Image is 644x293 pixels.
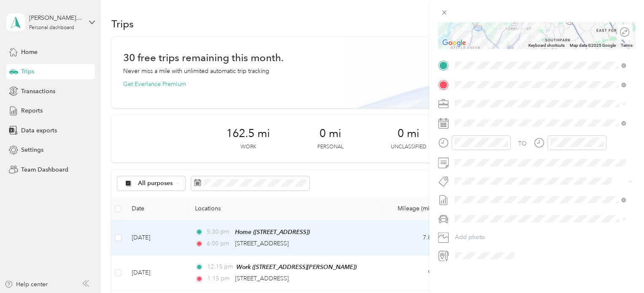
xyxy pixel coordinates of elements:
[528,43,565,48] button: Keyboard shortcuts
[440,38,468,48] img: Google
[452,231,635,243] button: Add photo
[597,246,644,293] iframe: Everlance-gr Chat Button Frame
[440,38,468,48] a: Open this area in Google Maps (opens a new window)
[518,139,527,148] div: TO
[570,43,616,48] span: Map data ©2025 Google
[621,43,633,48] a: Terms (opens in new tab)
